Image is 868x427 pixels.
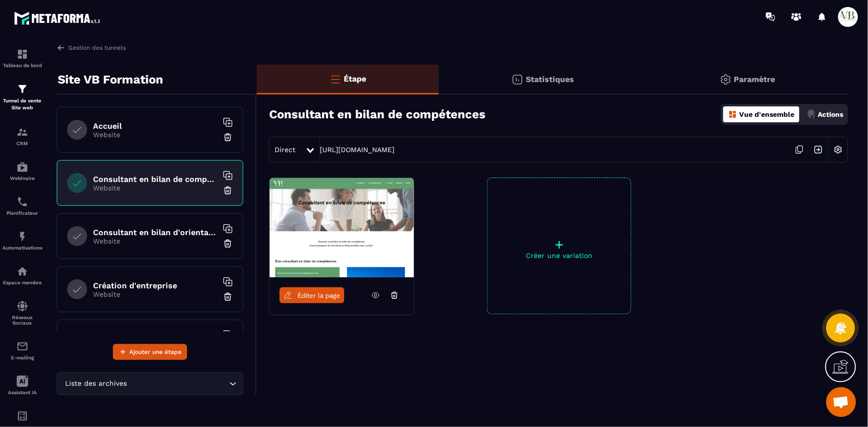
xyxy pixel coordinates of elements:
p: Website [93,131,217,139]
img: setting-gr.5f69749f.svg [720,74,732,85]
input: Search for option [129,378,227,389]
a: [URL][DOMAIN_NAME] [320,146,394,154]
img: trash [223,132,233,142]
h6: Consultant en bilan de compétences [93,174,217,184]
p: E-mailing [2,355,42,360]
img: setting-w.858f3a88.svg [829,140,848,159]
a: formationformationTunnel de vente Site web [2,76,42,119]
button: Ajouter une étape [113,344,187,360]
p: Site VB Formation [58,70,163,89]
h6: Accueil [93,121,217,131]
p: Assistant IA [2,390,42,395]
h6: Création d'entreprise [93,281,217,290]
p: Créer une variation [487,252,631,259]
img: formation [16,48,28,60]
span: Éditer la page [297,292,340,299]
h3: Consultant en bilan de compétences [269,107,485,121]
span: Direct [275,146,295,154]
img: image [270,178,414,277]
p: Vue d'ensemble [739,110,794,118]
a: formationformationCRM [2,119,42,154]
p: Paramètre [734,75,775,84]
a: automationsautomationsEspace membre [2,258,42,293]
p: Website [93,290,217,298]
img: automations [16,161,28,173]
img: arrow-next.bcc2205e.svg [809,140,828,159]
a: Éditer la page [280,287,344,303]
img: stats.20deebd0.svg [511,74,523,85]
img: trash [223,292,233,302]
a: automationsautomationsWebinaire [2,154,42,188]
a: Gestion des tunnels [57,43,126,52]
a: emailemailE-mailing [2,333,42,368]
span: Liste des archives [63,378,129,389]
p: CRM [2,141,42,146]
p: Statistiques [526,75,574,84]
img: bars-o.4a397970.svg [329,73,341,85]
p: + [487,238,631,252]
img: accountant [16,410,28,422]
a: formationformationTableau de bord [2,41,42,76]
img: logo [14,9,103,27]
img: trash [223,185,233,195]
p: Webinaire [2,175,42,181]
img: trash [223,239,233,249]
p: Tunnel de vente Site web [2,97,42,111]
img: arrow [57,43,66,52]
p: Actions [818,110,843,118]
div: Ouvrir le chat [826,387,856,417]
a: Assistant IA [2,368,42,403]
p: Étape [344,74,366,84]
p: Tableau de bord [2,63,42,68]
span: Ajouter une étape [129,347,182,357]
img: formation [16,83,28,95]
p: Planificateur [2,210,42,216]
div: Search for option [57,372,243,395]
p: Automatisations [2,245,42,251]
img: scheduler [16,196,28,208]
a: social-networksocial-networkRéseaux Sociaux [2,293,42,333]
p: Website [93,184,217,192]
img: automations [16,231,28,243]
img: email [16,341,28,352]
img: formation [16,126,28,138]
img: social-network [16,300,28,312]
a: automationsautomationsAutomatisations [2,223,42,258]
a: schedulerschedulerPlanificateur [2,188,42,223]
img: actions.d6e523a2.png [807,110,816,119]
p: Espace membre [2,280,42,285]
img: automations [16,265,28,277]
p: Réseaux Sociaux [2,315,42,326]
h6: Consultant en bilan d'orientation [93,228,217,237]
img: dashboard-orange.40269519.svg [728,110,737,119]
p: Website [93,237,217,245]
